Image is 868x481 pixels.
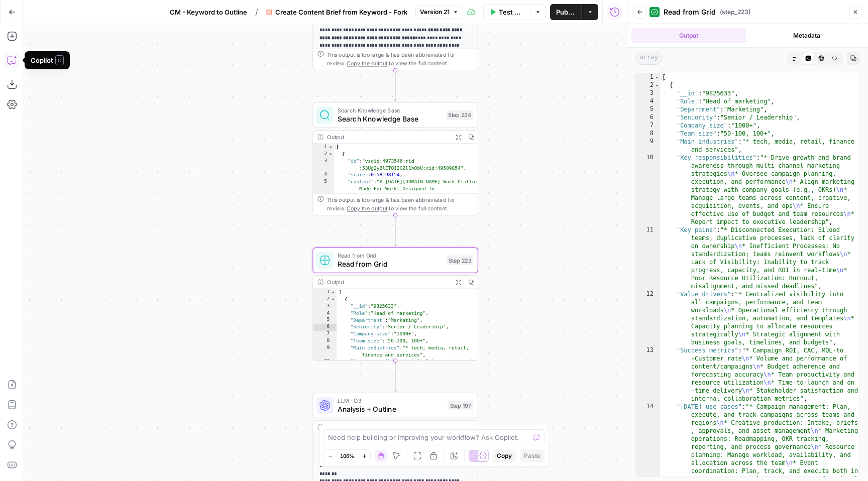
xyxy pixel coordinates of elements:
[347,205,387,212] span: Copy the output
[313,144,334,151] div: 1
[312,248,478,360] div: Read from GridRead from GridStep 223Output[ { "__id":"9825633", "Role":"Head of marketing", "Depa...
[636,130,660,138] div: 8
[330,296,336,303] span: Toggle code folding, rows 2 through 18
[483,4,530,20] button: Test Data
[493,449,516,462] button: Copy
[313,310,337,317] div: 4
[394,360,397,392] g: Edge from step_223 to step_197
[328,144,334,151] span: Toggle code folding, rows 1 through 7
[313,172,334,179] div: 4
[636,89,660,97] div: 3
[31,55,64,65] div: Copilot
[520,449,545,462] button: Paste
[636,138,660,154] div: 9
[347,60,387,67] span: Copy the output
[312,102,478,215] div: Search Knowledge BaseSearch Knowledge BaseStep 224Output[ { "id":"vsdid:4973546:rid :53Ug2yBlETQI...
[327,278,449,286] div: Output
[636,113,660,122] div: 6
[394,70,397,101] g: Edge from step_218 to step_224
[499,7,524,17] span: Test Data
[330,289,336,296] span: Toggle code folding, rows 1 through 19
[313,324,337,331] div: 6
[394,215,397,247] g: Edge from step_224 to step_223
[313,289,337,296] div: 1
[636,346,660,403] div: 13
[636,226,660,290] div: 11
[313,296,337,303] div: 2
[338,113,442,124] span: Search Knowledge Base
[446,110,473,120] div: Step 224
[420,8,450,17] span: Version 21
[55,55,64,65] span: C
[340,452,354,460] span: 106%
[313,337,337,344] div: 8
[260,4,413,20] button: Create Content Brief from Keyword - Fork
[327,133,449,141] div: Output
[170,7,247,17] span: CM - Keyword to Outline
[524,451,540,460] span: Paste
[556,7,576,17] span: Publish
[338,404,443,414] span: Analysis + Outline
[338,251,442,260] span: Read from Grid
[275,7,407,17] span: Create Content Brief from Keyword - Fork
[338,259,442,269] span: Read from Grid
[313,358,337,435] div: 10
[164,4,253,20] button: CM - Keyword to Outline
[720,8,750,17] span: ( step_223 )
[338,396,443,405] span: LLM · O3
[255,6,258,18] span: /
[636,290,660,346] div: 12
[550,4,582,20] button: Publish
[636,154,660,226] div: 10
[448,401,473,410] div: Step 197
[636,73,660,81] div: 1
[313,151,334,158] div: 2
[447,256,473,265] div: Step 223
[635,52,663,65] span: array
[313,344,337,358] div: 9
[415,6,463,19] button: Version 21
[327,423,449,431] div: Output
[327,196,473,213] div: This output is too large & has been abbreviated for review. to view the full content.
[327,51,473,68] div: This output is too large & has been abbreviated for review. to view the full content.
[313,317,337,324] div: 5
[654,73,660,81] span: Toggle code folding, rows 1 through 19
[636,81,660,89] div: 2
[313,303,337,310] div: 3
[497,451,512,460] span: Copy
[664,7,716,17] span: Read from Grid
[313,331,337,338] div: 7
[636,105,660,113] div: 5
[631,28,746,43] button: Output
[636,122,660,130] div: 7
[328,151,334,158] span: Toggle code folding, rows 2 through 6
[750,28,864,43] button: Metadata
[636,97,660,105] div: 4
[338,106,442,114] span: Search Knowledge Base
[313,158,334,172] div: 3
[654,81,660,89] span: Toggle code folding, rows 2 through 18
